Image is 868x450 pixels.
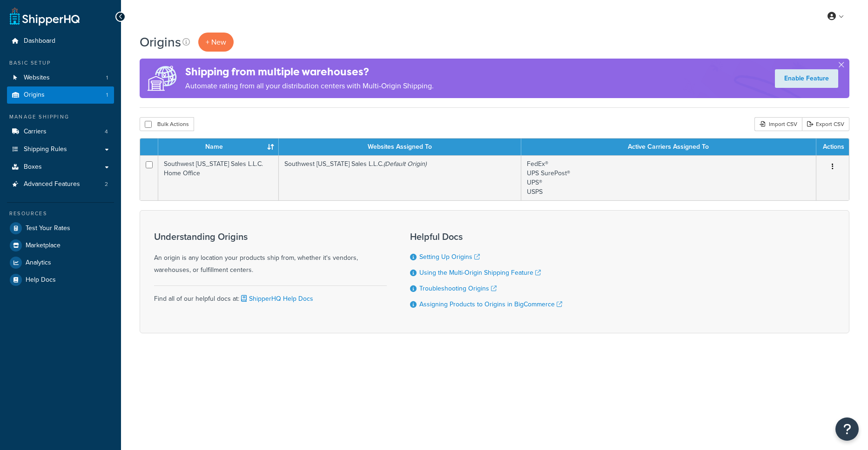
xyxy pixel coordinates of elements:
a: Export CSV [802,117,849,131]
a: Marketplace [7,237,114,254]
a: + New [198,33,234,52]
a: Carriers 4 [7,123,114,140]
span: 1 [106,91,108,99]
h4: Shipping from multiple warehouses? [185,64,434,79]
th: Websites Assigned To [279,139,521,155]
div: Import CSV [754,117,802,131]
div: Manage Shipping [7,113,114,121]
span: Test Your Rates [26,225,70,232]
button: Bulk Actions [140,117,194,131]
span: Websites [24,74,50,82]
span: Analytics [26,259,51,267]
span: Shipping Rules [24,146,67,153]
div: Basic Setup [7,59,114,67]
li: Origins [7,86,114,104]
span: 2 [105,180,108,188]
a: Boxes [7,159,114,176]
span: 4 [105,128,108,136]
a: Test Your Rates [7,220,114,237]
a: Analytics [7,254,114,271]
li: Websites [7,69,114,86]
div: An origin is any location your products ship from, whether it's vendors, warehouses, or fulfillme... [154,232,387,276]
a: Troubleshooting Origins [419,284,497,293]
span: Help Docs [26,276,56,284]
a: Dashboard [7,33,114,50]
span: Marketplace [26,242,61,250]
div: Resources [7,210,114,218]
th: Actions [816,139,849,155]
div: Find all of our helpful docs at: [154,285,387,305]
i: (Default Origin) [384,159,426,169]
a: Shipping Rules [7,141,114,158]
span: Origins [24,91,45,99]
li: Advanced Features [7,176,114,193]
a: Assigning Products to Origins in BigCommerce [419,299,562,309]
span: Boxes [24,163,42,171]
a: Origins 1 [7,86,114,104]
th: Active Carriers Assigned To [521,139,816,155]
td: Southwest [US_STATE] Sales L.L.C. Home Office [158,155,279,200]
td: Southwest [US_STATE] Sales L.L.C. [279,155,521,200]
a: Advanced Features 2 [7,176,114,193]
a: ShipperHQ Home [10,7,80,26]
span: 1 [106,74,108,82]
a: Websites 1 [7,69,114,86]
span: Carriers [24,128,47,136]
h1: Origins [140,33,181,51]
img: ad-origins-multi-dfa493678c5a35abed25fd24b4b8a3fa3505936ce257c16c00bdefe2f3200be3.png [140,59,185,98]
th: Name : activate to sort column ascending [158,139,279,155]
span: Advanced Features [24,180,80,188]
p: Automate rating from all your distribution centers with Multi-Origin Shipping. [185,79,434,93]
span: + New [206,37,226,47]
a: ShipperHQ Help Docs [239,294,313,304]
a: Help Docs [7,271,114,288]
h3: Understanding Origins [154,232,387,242]
td: FedEx® UPS SurePost® UPS® USPS [521,155,816,200]
span: Dashboard [24,37,55,45]
a: Setting Up Origins [419,252,480,262]
a: Enable Feature [775,69,838,88]
h3: Helpful Docs [410,232,562,242]
button: Open Resource Center [835,417,859,441]
li: Carriers [7,123,114,140]
a: Using the Multi-Origin Shipping Feature [419,268,541,278]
